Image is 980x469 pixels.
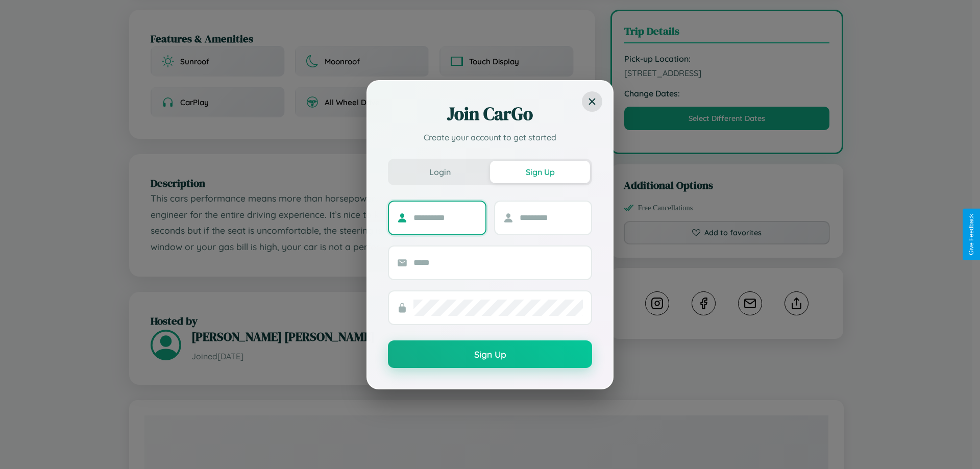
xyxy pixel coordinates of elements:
button: Login [390,161,490,183]
button: Sign Up [388,340,592,368]
p: Create your account to get started [388,131,592,143]
div: Give Feedback [968,214,975,255]
h2: Join CarGo [388,102,592,126]
button: Sign Up [490,161,590,183]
